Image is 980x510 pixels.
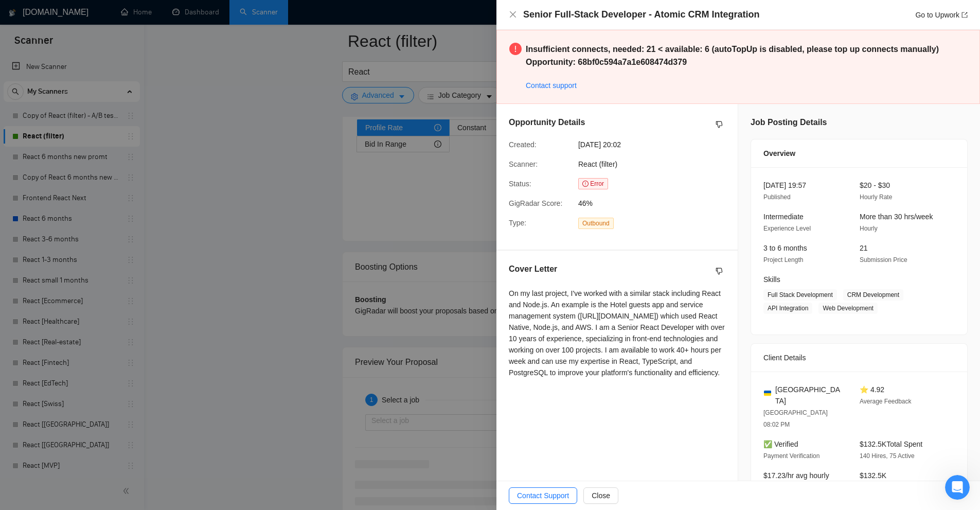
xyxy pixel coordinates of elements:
[763,225,811,232] span: Experience Level
[509,116,585,129] h5: Opportunity Details
[763,452,819,460] span: Payment Verification
[523,8,759,21] h4: Senior Full-Stack Developer - Atomic CRM Integration
[775,384,843,407] span: [GEOGRAPHIC_DATA]
[751,116,827,129] h5: Job Posting Details
[763,148,795,159] span: Overview
[509,180,531,188] span: Status:
[509,160,538,168] span: Scanner:
[860,256,907,263] span: Submission Price
[763,303,812,314] span: API Integration
[578,139,733,150] span: [DATE] 20:02
[509,140,537,149] span: Created:
[763,409,828,428] span: [GEOGRAPHIC_DATA] 08:02 PM
[961,12,968,18] span: export
[860,385,884,394] span: ⭐ 4.92
[763,471,829,491] span: $17.23/hr avg hourly rate paid
[583,487,618,504] button: Close
[713,265,725,277] button: dislike
[763,244,807,252] span: 3 to 6 months
[860,398,912,405] span: Average Feedback
[860,471,886,480] span: $132.5K
[509,199,562,207] span: GigRadar Score:
[509,288,725,378] div: On my last project, I've worked with a similar stack including React and Node.js. An example is t...
[860,194,892,201] span: Hourly Rate
[860,440,922,448] span: $132.5K Total Spent
[716,120,723,129] span: dislike
[509,43,522,55] span: exclamation-circle
[509,487,577,504] button: Contact Support
[860,244,868,252] span: 21
[716,267,723,275] span: dislike
[860,213,933,221] span: More than 30 hrs/week
[713,118,725,131] button: dislike
[509,10,517,19] span: close
[843,289,903,301] span: CRM Development
[763,275,780,284] span: Skills
[860,225,878,232] span: Hourly
[509,219,526,227] span: Type:
[592,490,610,501] span: Close
[517,490,569,501] span: Contact Support
[578,178,608,189] span: Error
[860,181,890,189] span: $20 - $30
[860,452,915,460] span: 140 Hires, 75 Active
[763,289,837,301] span: Full Stack Development
[764,390,771,397] img: 🇺🇦
[582,181,589,187] span: exclamation-circle
[763,256,803,263] span: Project Length
[509,10,517,19] button: Close
[578,160,617,168] span: React (filter)
[578,218,614,229] span: Outbound
[509,263,557,275] h5: Cover Letter
[763,213,804,221] span: Intermediate
[763,194,791,201] span: Published
[526,81,577,90] a: Contact support
[945,475,970,500] iframe: Intercom live chat
[818,303,878,314] span: Web Development
[763,344,955,372] div: Client Details
[578,198,733,209] span: 46%
[763,181,806,189] span: [DATE] 19:57
[526,45,939,66] strong: Insufficient connects, needed: 21 < available: 6 (autoTopUp is disabled, please top up connects m...
[763,440,798,448] span: ✅ Verified
[915,11,968,19] a: Go to Upworkexport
